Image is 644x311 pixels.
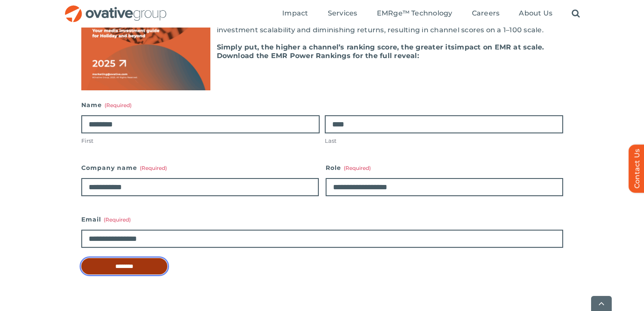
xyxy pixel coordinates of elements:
a: About Us [519,9,552,18]
span: Impact [282,9,308,18]
span: Services [328,9,357,18]
a: Impact [282,9,308,18]
a: Careers [472,9,500,18]
span: (Required) [105,102,132,108]
a: EMRge™ Technology [377,9,453,18]
span: Careers [472,9,500,18]
legend: Name [81,99,132,111]
label: Last [325,137,563,145]
label: Role [326,162,563,174]
span: About Us [519,9,552,18]
span: (Required) [140,165,167,171]
span: EMRge™ Technology [377,9,453,18]
b: Simply put, the higher a channel’s ranking score, the greater its [217,43,455,51]
a: Services [328,9,357,18]
label: First [81,137,320,145]
span: (Required) [344,165,371,171]
b: impact on EMR at scale. Download the EMR Power Rankings for the full reveal: [217,43,544,60]
label: Company name [81,162,319,174]
a: OG_Full_horizontal_RGB [64,4,167,12]
a: Search [572,9,580,18]
span: (Required) [104,216,131,223]
label: Email [81,213,563,225]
